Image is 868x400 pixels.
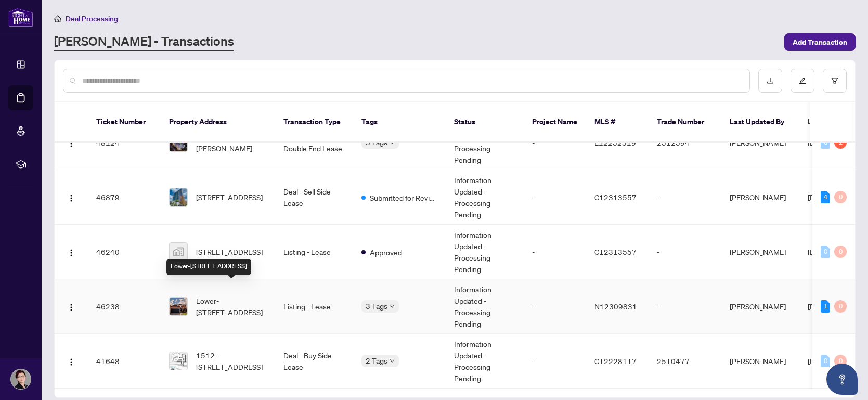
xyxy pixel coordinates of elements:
[88,334,161,389] td: 41648
[63,298,80,315] button: Logo
[446,225,524,279] td: Information Updated - Processing Pending
[834,191,847,203] div: 0
[370,247,402,258] span: Approved
[196,350,267,372] span: 1512-[STREET_ADDRESS]
[799,77,806,84] span: edit
[721,279,799,334] td: [PERSON_NAME]
[161,102,275,143] th: Property Address
[821,355,830,367] div: 0
[196,295,267,318] span: Lower-[STREET_ADDRESS]
[446,170,524,225] td: Information Updated - Processing Pending
[808,247,831,256] span: [DATE]
[353,102,446,143] th: Tags
[63,134,80,151] button: Logo
[166,259,251,275] div: Lower-[STREET_ADDRESS]
[390,140,395,145] span: down
[88,170,161,225] td: 46879
[524,115,586,170] td: -
[170,134,187,151] img: thumbnail-img
[366,355,387,367] span: 2 Tags
[88,279,161,334] td: 46238
[54,15,61,22] span: home
[721,115,799,170] td: [PERSON_NAME]
[196,246,263,257] span: [STREET_ADDRESS]
[170,352,187,370] img: thumbnail-img
[67,139,75,148] img: Logo
[275,279,353,334] td: Listing - Lease
[594,302,637,311] span: N12309831
[594,138,636,147] span: E12252519
[370,192,437,203] span: Submitted for Review
[196,131,267,154] span: [STREET_ADDRESS][PERSON_NAME]
[808,302,831,311] span: [DATE]
[275,102,353,143] th: Transaction Type
[275,170,353,225] td: Deal - Sell Side Lease
[594,247,637,256] span: C12313557
[67,249,75,257] img: Logo
[649,279,721,334] td: -
[67,303,75,312] img: Logo
[758,69,782,93] button: download
[88,225,161,279] td: 46240
[446,102,524,143] th: Status
[275,115,353,170] td: Deal - Agent Double End Lease
[67,194,75,202] img: Logo
[524,279,586,334] td: -
[446,334,524,389] td: Information Updated - Processing Pending
[826,364,858,395] button: Open asap
[594,192,637,202] span: C12313557
[823,69,847,93] button: filter
[821,300,830,313] div: 1
[721,170,799,225] td: [PERSON_NAME]
[63,353,80,369] button: Logo
[390,304,395,309] span: down
[821,136,830,149] div: 0
[791,69,814,93] button: edit
[63,189,80,205] button: Logo
[834,136,847,149] div: 2
[446,115,524,170] td: Information Updated - Processing Pending
[170,188,187,206] img: thumbnail-img
[834,355,847,367] div: 0
[821,246,830,258] div: 0
[524,334,586,389] td: -
[88,102,161,143] th: Ticket Number
[275,334,353,389] td: Deal - Buy Side Lease
[8,8,33,27] img: logo
[524,102,586,143] th: Project Name
[649,170,721,225] td: -
[54,33,234,51] a: [PERSON_NAME] - Transactions
[586,102,649,143] th: MLS #
[649,102,721,143] th: Trade Number
[767,77,774,84] span: download
[66,14,118,23] span: Deal Processing
[524,225,586,279] td: -
[808,356,831,366] span: [DATE]
[366,300,387,312] span: 3 Tags
[524,170,586,225] td: -
[831,77,838,84] span: filter
[275,225,353,279] td: Listing - Lease
[67,358,75,366] img: Logo
[834,300,847,313] div: 0
[834,246,847,258] div: 0
[63,243,80,260] button: Logo
[808,192,831,202] span: [DATE]
[196,191,263,203] span: [STREET_ADDRESS]
[649,115,721,170] td: 2512594
[390,358,395,364] span: down
[170,298,187,315] img: thumbnail-img
[88,115,161,170] td: 48124
[446,279,524,334] td: Information Updated - Processing Pending
[721,102,799,143] th: Last Updated By
[721,334,799,389] td: [PERSON_NAME]
[793,34,847,50] span: Add Transaction
[170,243,187,261] img: thumbnail-img
[11,369,31,389] img: Profile Icon
[821,191,830,203] div: 4
[721,225,799,279] td: [PERSON_NAME]
[649,334,721,389] td: 2510477
[808,138,831,147] span: [DATE]
[784,33,856,51] button: Add Transaction
[649,225,721,279] td: -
